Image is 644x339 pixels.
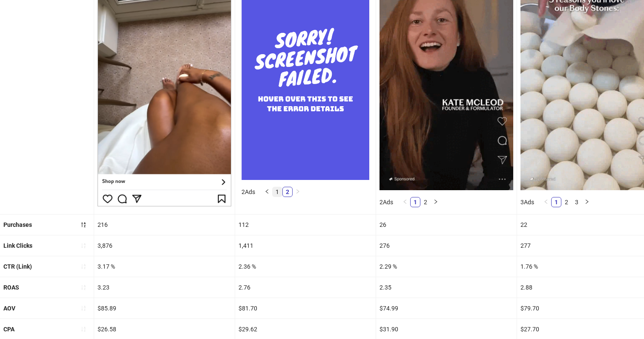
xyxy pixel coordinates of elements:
[241,188,255,195] span: 2 Ads
[293,187,303,197] li: Next Page
[235,277,376,298] div: 2.76
[431,197,441,207] li: Next Page
[283,187,292,197] a: 2
[80,284,86,290] span: sort-ascending
[376,214,517,235] div: 26
[433,199,438,204] span: right
[293,187,303,197] button: right
[541,197,551,207] button: left
[402,199,408,204] span: left
[295,189,300,194] span: right
[80,305,86,311] span: sort-ascending
[582,197,592,207] li: Next Page
[235,298,376,319] div: $81.70
[420,197,431,207] li: 2
[410,197,420,207] li: 1
[572,197,582,207] li: 3
[235,235,376,256] div: 1,411
[80,264,86,269] span: sort-ascending
[520,199,534,206] span: 3 Ads
[3,305,15,312] b: AOV
[80,243,86,249] span: sort-ascending
[235,256,376,277] div: 2.36 %
[543,199,549,204] span: left
[411,197,420,207] a: 1
[3,326,14,333] b: CPA
[376,298,517,319] div: $74.99
[3,221,32,228] b: Purchases
[80,326,86,332] span: sort-ascending
[94,277,235,298] div: 3.23
[376,235,517,256] div: 276
[551,197,561,207] li: 1
[582,197,592,207] button: right
[80,222,86,228] span: sort-descending
[94,256,235,277] div: 3.17 %
[584,199,589,204] span: right
[431,197,441,207] button: right
[272,187,282,197] li: 1
[400,197,410,207] button: left
[572,197,581,207] a: 3
[541,197,551,207] li: Previous Page
[552,197,561,207] a: 1
[262,187,272,197] button: left
[94,214,235,235] div: 216
[235,214,376,235] div: 112
[376,256,517,277] div: 2.29 %
[561,197,572,207] li: 2
[94,235,235,256] div: 3,876
[379,199,393,206] span: 2 Ads
[3,284,19,291] b: ROAS
[94,298,235,319] div: $85.89
[562,197,571,207] a: 2
[282,187,293,197] li: 2
[262,187,272,197] li: Previous Page
[3,263,32,270] b: CTR (Link)
[3,242,32,249] b: Link Clicks
[273,187,282,197] a: 1
[376,277,517,298] div: 2.35
[400,197,410,207] li: Previous Page
[421,197,430,207] a: 2
[264,189,270,194] span: left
